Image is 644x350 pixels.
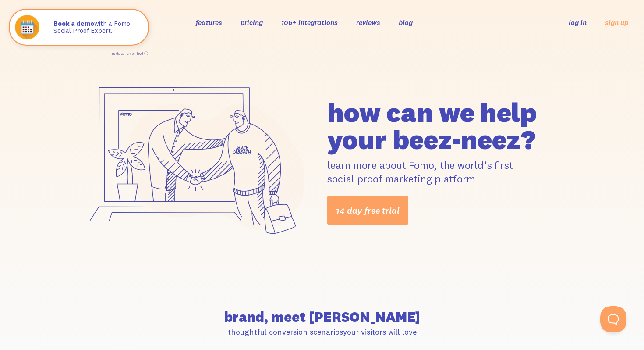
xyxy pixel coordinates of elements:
[399,18,413,27] a: blog
[600,306,626,332] iframe: Help Scout Beacon - Open
[327,158,566,186] p: learn more about Fomo, the world’s first social proof marketing platform
[356,18,380,27] a: reviews
[605,18,628,27] a: sign up
[327,196,408,225] a: 14 day free trial
[241,18,263,27] a: pricing
[53,20,139,35] p: with a Fomo Social Proof Expert.
[107,51,148,56] a: This data is verified ⓘ
[569,18,587,27] a: log in
[78,310,566,324] h2: brand, meet [PERSON_NAME]
[281,18,338,27] a: 106+ integrations
[53,19,94,28] strong: Book a demo
[196,18,222,27] a: features
[78,327,566,337] p: thoughtful conversion scenarios your visitors will love
[11,11,43,43] img: Fomo
[327,99,566,153] h1: how can we help your beez-neez?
